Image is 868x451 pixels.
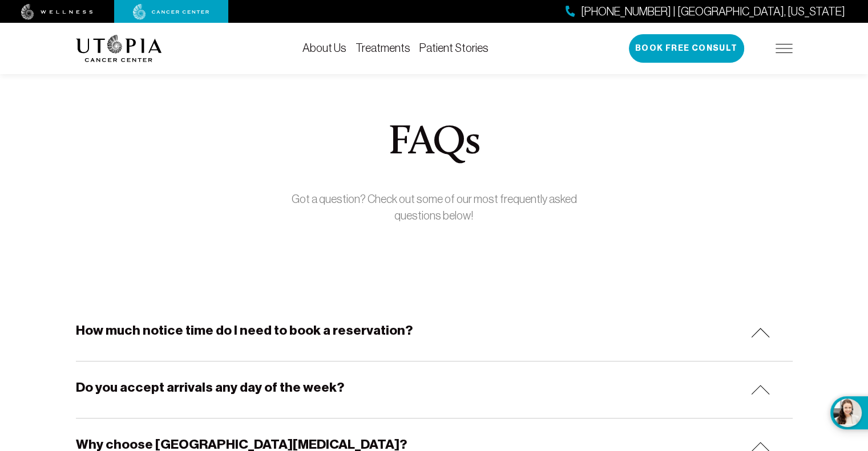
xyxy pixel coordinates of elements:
img: logo [76,35,162,62]
img: icon [751,328,770,338]
a: [PHONE_NUMBER] | [GEOGRAPHIC_DATA], [US_STATE] [566,3,845,20]
img: wellness [21,4,93,20]
h5: How much notice time do I need to book a reservation? [76,322,413,339]
a: Patient Stories [419,42,488,54]
a: About Us [302,42,346,54]
span: [PHONE_NUMBER] | [GEOGRAPHIC_DATA], [US_STATE] [581,3,845,20]
h1: FAQs [289,123,579,164]
img: icon [751,385,770,395]
a: Treatments [356,42,410,54]
button: Book Free Consult [629,34,744,63]
img: cancer center [133,4,209,20]
h5: Do you accept arrivals any day of the week? [76,379,344,396]
img: icon-hamburger [776,44,793,53]
p: Got a question? Check out some of our most frequently asked questions below! [289,191,579,224]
